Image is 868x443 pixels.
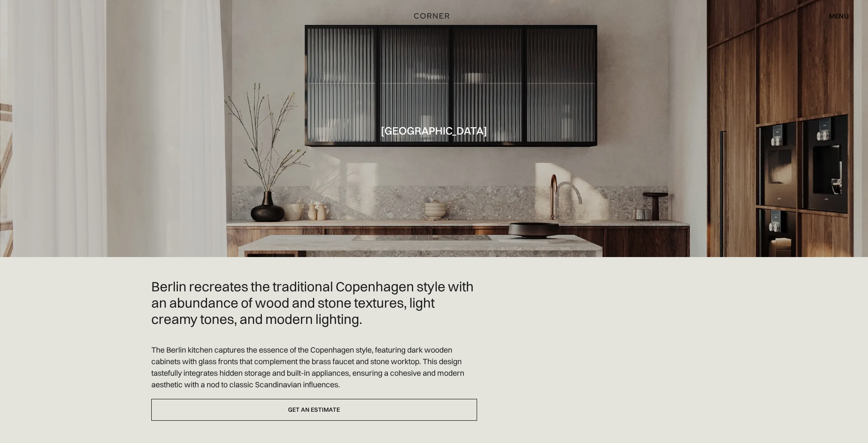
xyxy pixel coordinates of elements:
div: menu [829,12,849,19]
p: The Berlin kitchen captures the essence of the Copenhagen style, featuring dark wooden cabinets w... [151,344,477,390]
h2: Berlin recreates the traditional Copenhagen style with an abundance of wood and stone textures, l... [151,278,477,327]
h1: [GEOGRAPHIC_DATA] [381,125,487,136]
div: menu [820,9,849,23]
a: home [401,10,467,21]
a: Get an estimate [151,399,477,421]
